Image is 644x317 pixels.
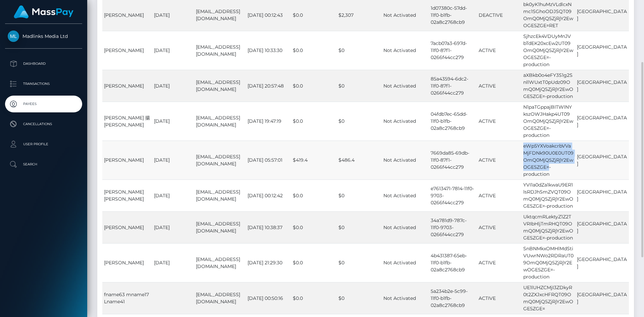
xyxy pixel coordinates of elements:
td: [GEOGRAPHIC_DATA] [575,70,629,102]
td: [EMAIL_ADDRESS][DOMAIN_NAME] [194,282,246,314]
td: [DATE] [152,211,194,243]
td: [GEOGRAPHIC_DATA] [575,211,629,243]
td: [DATE] 10:33:30 [246,31,291,70]
td: ACTIVE [477,282,522,314]
td: Not Activated [382,179,429,211]
td: 4b431387-65eb-11f0-b1fb-02a8c2768cb9 [429,243,477,282]
td: [DATE] [152,102,194,141]
span: Madlinks Media Ltd [5,33,82,39]
td: 5a234b2e-5c99-11f0-b1fb-02a8c2768cb9 [429,282,477,314]
td: $0.0 [291,179,337,211]
td: [EMAIL_ADDRESS][DOMAIN_NAME] [194,141,246,179]
td: ACTIVE [477,31,522,70]
td: aXBkb0o4eFY3S1g2SnllWUxtT0pUdz09OmQ0MjQ5ZjRjY2EwOGE5ZGE=-production [522,70,575,102]
p: User Profile [8,139,79,149]
td: ACTIVE [477,141,522,179]
td: ACTIVE [477,243,522,282]
td: [DATE] 00:12:42 [246,179,291,211]
td: N1paTGppajBITWlNYkszOWJHakp4UT09OmQ0MjQ5ZjRjY2EwOGE5ZGE=-production [522,102,575,141]
p: Payees [8,99,79,109]
td: UktqcmRLektyZ1Z2TVRIbHljTmRHQT09OmQ0MjQ5ZjRjY2EwOGE5ZGE=-production [522,211,575,243]
td: [GEOGRAPHIC_DATA] [575,243,629,282]
td: Not Activated [382,243,429,282]
td: $0 [337,179,382,211]
td: Not Activated [382,211,429,243]
td: [PERSON_NAME] 揚 [PERSON_NAME] [102,102,152,141]
td: eWp5YXVoakcrbVVaMjFDNk90U0E0UT09OmQ0MjQ5ZjRjY2EwOGE5ZGE=-production [522,141,575,179]
td: $0 [337,282,382,314]
td: ACTIVE [477,102,522,141]
td: SjhzcEk4VDUyMnJVbTdEK20xcEw2UT09OmQ0MjQ5ZjRjY2EwOGE5ZGE=-production [522,31,575,70]
td: UE1lUHZCMjI3ZDkyR0t2ZXJxcHFRQT09OmQ0MjQ5ZjRjY2EwOGE5ZGE= [522,282,575,314]
td: [GEOGRAPHIC_DATA] [575,31,629,70]
td: Not Activated [382,282,429,314]
td: [DATE] 10:38:37 [246,211,291,243]
td: [DATE] 00:50:16 [246,282,291,314]
td: $0 [337,70,382,102]
td: $0.0 [291,243,337,282]
td: Not Activated [382,141,429,179]
p: Transactions [8,79,79,89]
a: Search [5,156,82,173]
td: [GEOGRAPHIC_DATA] [575,179,629,211]
td: [DATE] [152,243,194,282]
td: fname63 mname17 Lname41 [102,282,152,314]
td: Not Activated [382,31,429,70]
td: $486.4 [337,141,382,179]
td: [GEOGRAPHIC_DATA] [575,282,629,314]
td: [EMAIL_ADDRESS][DOMAIN_NAME] [194,243,246,282]
td: [DATE] [152,70,194,102]
td: $419.4 [291,141,337,179]
td: [GEOGRAPHIC_DATA] [575,141,629,179]
td: [PERSON_NAME] [102,70,152,102]
td: $0.0 [291,282,337,314]
td: [PERSON_NAME] [102,141,152,179]
td: [EMAIL_ADDRESS][DOMAIN_NAME] [194,70,246,102]
td: [EMAIL_ADDRESS][DOMAIN_NAME] [194,31,246,70]
td: [DATE] 20:57:48 [246,70,291,102]
td: [EMAIL_ADDRESS][DOMAIN_NAME] [194,211,246,243]
a: Dashboard [5,55,82,72]
td: e7613471-7814-11f0-9703-0266f44cc279 [429,179,477,211]
td: [PERSON_NAME] [PERSON_NAME] [102,179,152,211]
td: $0 [337,243,382,282]
a: Payees [5,96,82,112]
td: 85a43594-6dc2-11f0-87f1-0266f44cc279 [429,70,477,102]
td: YVI1a0dZa1kwaU9ER1lsRDJhSmZVQT09OmQ0MjQ5ZjRjY2EwOGE5ZGE=-production [522,179,575,211]
td: [EMAIL_ADDRESS][DOMAIN_NAME] [194,102,246,141]
td: $0.0 [291,102,337,141]
td: 7669da85-69db-11f0-87f1-0266f44cc279 [429,141,477,179]
td: [PERSON_NAME] [102,243,152,282]
td: 7acb07a3-697d-11f0-87f1-0266f44cc279 [429,31,477,70]
td: 34a781d9-787c-11f0-9703-0266f44cc279 [429,211,477,243]
td: [DATE] 05:57:01 [246,141,291,179]
td: Not Activated [382,102,429,141]
img: Madlinks Media Ltd [8,31,19,42]
td: 04fdb7ec-65dd-11f0-b1fb-02a8c2768cb9 [429,102,477,141]
a: Cancellations [5,116,82,133]
td: [DATE] 21:29:30 [246,243,291,282]
td: [PERSON_NAME] [102,31,152,70]
img: MassPay Logo [14,5,73,18]
td: [DATE] 19:47:19 [246,102,291,141]
td: $0.0 [291,70,337,102]
td: $0 [337,31,382,70]
td: $0 [337,211,382,243]
td: ACTIVE [477,211,522,243]
td: ACTIVE [477,179,522,211]
p: Dashboard [8,59,79,69]
td: [EMAIL_ADDRESS][DOMAIN_NAME] [194,179,246,211]
td: [DATE] [152,179,194,211]
a: Transactions [5,75,82,92]
td: [PERSON_NAME] [102,211,152,243]
td: $0.0 [291,31,337,70]
td: SnBNMkxOMHlMdStiVUwrNWo2RDRaUT09OmQ0MjQ5ZjRjY2EwOGE5ZGE=-production [522,243,575,282]
td: $0 [337,102,382,141]
td: [DATE] [152,31,194,70]
p: Search [8,159,79,169]
td: [DATE] [152,141,194,179]
td: ACTIVE [477,70,522,102]
td: Not Activated [382,70,429,102]
td: [GEOGRAPHIC_DATA] [575,102,629,141]
p: Cancellations [8,119,79,129]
